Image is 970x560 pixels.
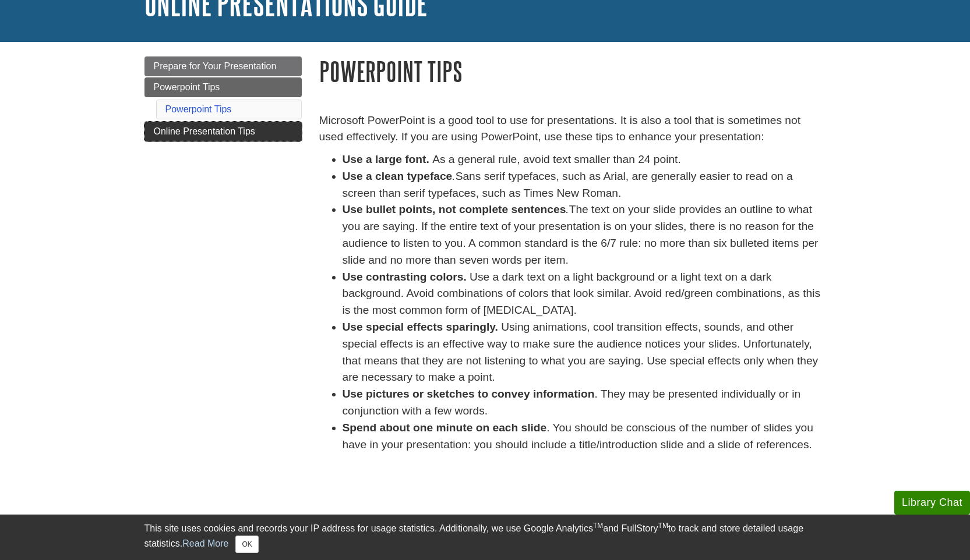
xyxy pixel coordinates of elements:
[343,386,826,420] li: . They may be presented individually or in conjunction with a few words.
[343,321,498,333] strong: Use special effects sparingly.
[343,201,826,268] li: The text on your slide provides an outline to what you are saying. If the entire text of your pre...
[182,538,228,548] a: Read More
[144,77,302,97] a: Powerpoint Tips
[343,271,467,283] strong: Use contrasting colors.
[343,203,566,215] strong: Use bullet points, not complete sentences
[343,170,453,182] strong: Use a clean typeface
[343,420,826,453] li: . You should be conscious of the number of slides you have in your presentation: you should inclu...
[144,522,826,553] div: This site uses cookies and records your IP address for usage statistics. Additionally, we use Goo...
[894,491,970,515] button: Library Chat
[144,56,302,141] div: Guide Page Menu
[154,61,277,71] span: Prepare for Your Presentation
[154,82,220,92] span: Powerpoint Tips
[343,388,595,400] strong: Use pictures or sketches to convey information
[319,112,826,146] p: Microsoft PowerPoint is a good tool to use for presentations. It is also a tool that is sometimes...
[235,536,258,553] button: Close
[593,522,603,530] sup: TM
[343,269,826,319] li: Use a dark text on a light background or a light text on a dark background. Avoid combinations of...
[343,421,547,434] strong: Spend about one minute on each slide
[154,126,255,136] span: Online Presentation Tips
[165,104,232,114] a: Powerpoint Tips
[452,170,455,182] em: .
[144,56,302,76] a: Prepare for Your Presentation
[343,319,826,386] li: Using animations, cool transition effects, sounds, and other special effects is an effective way ...
[343,168,826,202] li: Sans serif typefaces, such as Arial, are generally easier to read on a screen than serif typeface...
[144,122,302,141] a: Online Presentation Tips
[319,56,826,86] h1: Powerpoint Tips
[566,203,569,215] em: .
[658,522,668,530] sup: TM
[343,151,826,168] li: As a general rule, avoid text smaller than 24 point.
[343,153,429,165] strong: Use a large font.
